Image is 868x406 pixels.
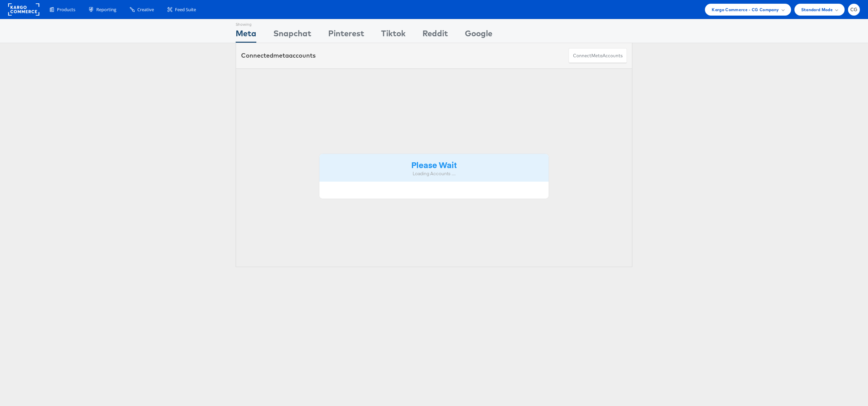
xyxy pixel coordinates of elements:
[591,53,603,59] span: meta
[422,27,448,43] div: Reddit
[96,6,116,13] span: Reporting
[175,6,196,13] span: Feed Suite
[137,6,154,13] span: Creative
[465,27,492,43] div: Google
[801,6,833,13] span: Standard Mode
[236,19,256,27] div: Showing
[273,27,311,43] div: Snapchat
[712,6,779,13] span: Kargo Commerce - CG Company
[328,27,364,43] div: Pinterest
[850,7,858,12] span: CG
[411,159,457,170] strong: Please Wait
[381,27,406,43] div: Tiktok
[324,170,544,177] div: Loading Accounts ....
[241,51,316,60] div: Connected accounts
[57,6,75,13] span: Products
[273,52,289,59] span: meta
[236,27,256,43] div: Meta
[569,48,627,63] button: ConnectmetaAccounts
